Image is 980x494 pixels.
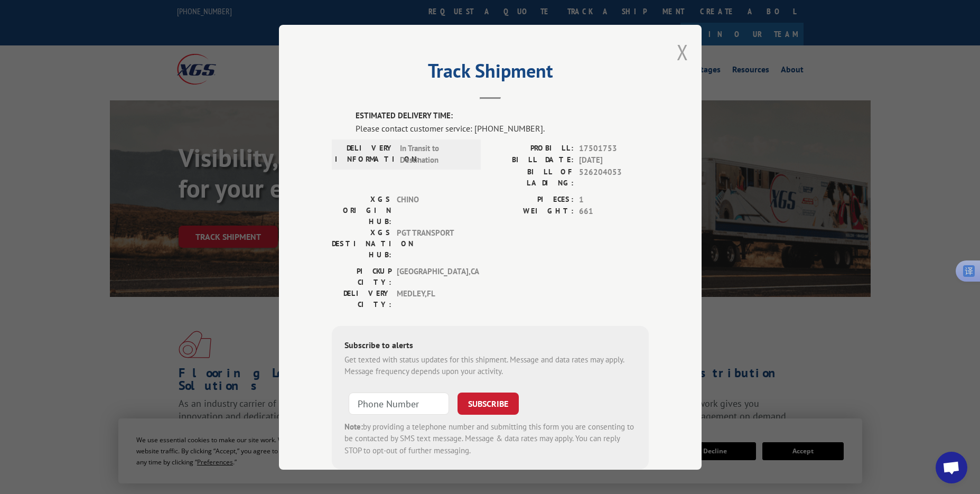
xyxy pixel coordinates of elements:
span: 661 [579,206,649,218]
label: DELIVERY INFORMATION: [335,142,395,166]
label: PROBILL: [490,142,574,154]
button: Close modal [677,38,688,66]
span: 526204053 [579,166,649,188]
span: [DATE] [579,154,649,166]
button: SUBSCRIBE [458,392,519,414]
span: CHINO [397,193,468,227]
label: ESTIMATED DELIVERY TIME: [356,110,649,122]
span: [GEOGRAPHIC_DATA] , CA [397,265,468,287]
span: 17501753 [579,142,649,154]
span: MEDLEY , FL [397,287,468,310]
label: XGS ORIGIN HUB: [332,193,391,227]
label: BILL DATE: [490,154,574,166]
label: BILL OF LADING: [490,166,574,188]
div: Open chat [936,452,967,483]
label: PIECES: [490,193,574,206]
span: In Transit to Destination [400,142,471,166]
label: WEIGHT: [490,206,574,218]
div: Please contact customer service: [PHONE_NUMBER]. [356,122,649,134]
div: by providing a telephone number and submitting this form you are consenting to be contacted by SM... [344,421,636,456]
strong: Note: [344,421,363,431]
div: Subscribe to alerts [344,338,636,353]
label: PICKUP CITY: [332,265,391,287]
span: 1 [579,193,649,206]
div: Get texted with status updates for this shipment. Message and data rates may apply. Message frequ... [344,353,636,377]
span: PGT TRANSPORT [397,227,468,260]
label: DELIVERY CITY: [332,287,391,310]
h2: Track Shipment [332,63,649,83]
input: Phone Number [349,392,449,414]
label: XGS DESTINATION HUB: [332,227,391,260]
